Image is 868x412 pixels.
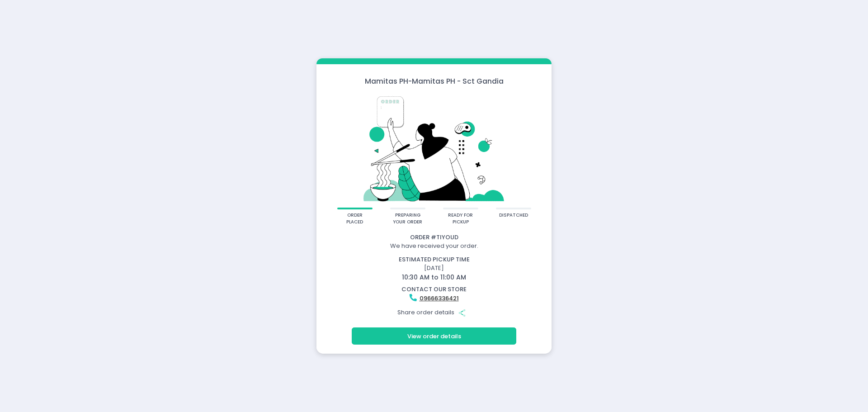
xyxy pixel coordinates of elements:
[318,304,550,321] div: Share order details
[340,212,369,225] div: order placed
[318,233,550,242] div: Order # TIYOUD
[402,273,466,282] span: 10:30 AM to 11:00 AM
[312,255,556,282] div: [DATE]
[328,92,540,208] img: talkie
[420,294,459,303] a: 09666336421
[318,285,550,294] div: contact our store
[352,327,516,345] button: View order details
[393,212,422,225] div: preparing your order
[316,76,552,86] div: Mamitas PH - Mamitas PH - Sct Gandia
[499,212,528,219] div: dispatched
[446,212,475,225] div: ready for pickup
[318,255,550,264] div: estimated pickup time
[318,242,550,251] div: We have received your order.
